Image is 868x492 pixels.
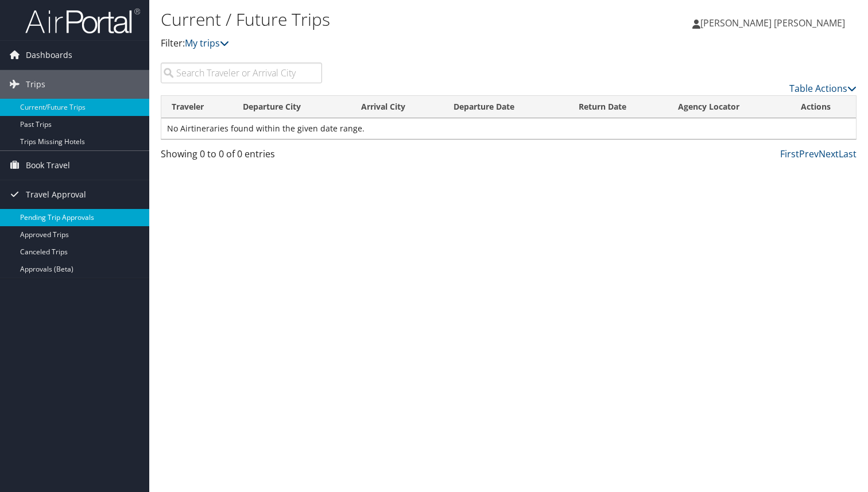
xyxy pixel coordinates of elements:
[692,6,857,40] a: [PERSON_NAME] [PERSON_NAME]
[185,37,229,49] a: My trips
[161,96,232,118] th: Traveler: activate to sort column ascending
[790,96,856,118] th: Actions
[161,7,625,32] h1: Current / Future Trips
[443,96,568,118] th: Departure Date: activate to sort column descending
[26,151,70,180] span: Book Travel
[26,70,45,99] span: Trips
[25,7,140,34] img: airportal-logo.png
[26,180,86,209] span: Travel Approval
[351,96,443,118] th: Arrival City: activate to sort column ascending
[780,148,799,160] a: First
[789,82,857,95] a: Table Actions
[700,17,845,29] span: [PERSON_NAME] [PERSON_NAME]
[161,63,322,83] input: Search Traveler or Arrival City
[568,96,668,118] th: Return Date: activate to sort column ascending
[26,41,72,69] span: Dashboards
[819,148,839,160] a: Next
[161,147,322,166] div: Showing 0 to 0 of 0 entries
[161,36,625,51] p: Filter:
[668,96,790,118] th: Agency Locator: activate to sort column ascending
[161,118,856,139] td: No Airtineraries found within the given date range.
[799,148,819,160] a: Prev
[839,148,857,160] a: Last
[232,96,351,118] th: Departure City: activate to sort column ascending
